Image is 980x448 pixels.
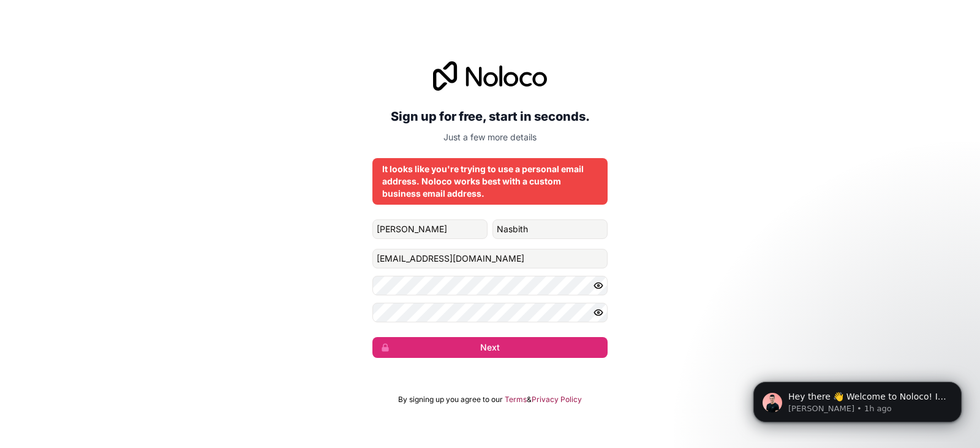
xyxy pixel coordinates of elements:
[505,395,527,404] a: Terms
[398,395,503,404] span: By signing up you agree to our
[372,303,608,322] input: Confirm password
[492,219,608,239] input: family-name
[372,105,608,127] h2: Sign up for free, start in seconds.
[372,219,488,239] input: given-name
[527,395,532,404] span: &
[735,356,980,442] iframe: Intercom notifications message
[372,249,608,268] input: Email address
[372,276,608,295] input: Password
[382,163,598,200] div: It looks like you're trying to use a personal email address. Noloco works best with a custom busi...
[532,395,582,404] a: Privacy Policy
[372,337,608,358] button: Next
[372,131,608,143] p: Just a few more details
